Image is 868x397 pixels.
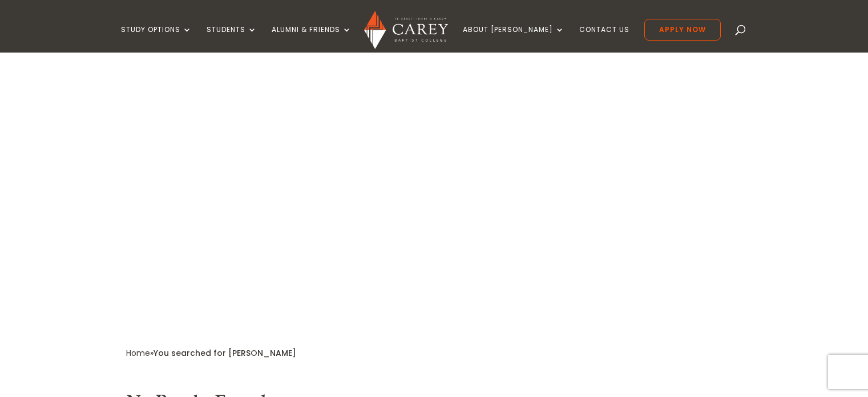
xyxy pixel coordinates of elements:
a: Contact Us [579,26,629,53]
span: » [126,347,296,359]
a: About [PERSON_NAME] [463,26,564,53]
a: Home [126,347,150,359]
span: You searched for [PERSON_NAME] [154,347,296,359]
a: Alumni & Friends [272,26,352,53]
a: Study Options [121,26,192,53]
img: Carey Baptist College [364,11,448,49]
a: Students [207,26,257,53]
a: Apply Now [644,19,721,41]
